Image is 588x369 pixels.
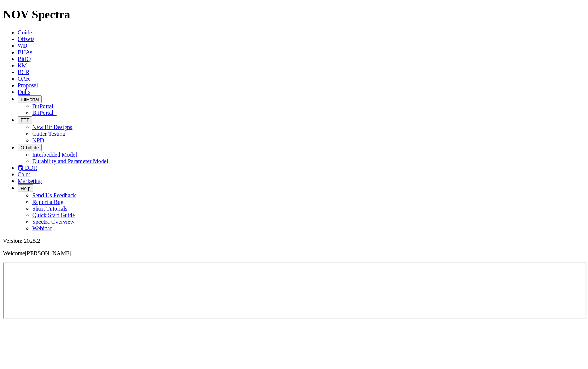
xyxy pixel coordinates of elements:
a: Quick Start Guide [32,212,75,218]
a: Send Us Feedback [32,192,76,198]
span: BitPortal [21,96,39,102]
a: BCR [18,69,29,75]
button: FTT [18,116,32,124]
a: DDR [18,165,37,171]
span: [PERSON_NAME] [25,250,71,256]
a: KM [18,62,27,69]
a: NPD [32,137,44,143]
a: Webinar [32,225,52,231]
a: BitPortal+ [32,110,57,116]
a: Interbedded Model [32,151,77,158]
a: Marketing [18,178,42,184]
button: OrbitLite [18,144,42,151]
a: Durability and Parameter Model [32,158,109,164]
a: BitIQ [18,56,31,62]
span: FTT [21,117,29,123]
h1: NOV Spectra [3,8,585,21]
div: Version: 2025.2 [3,238,585,244]
span: DDR [25,165,37,171]
a: Guide [18,29,32,36]
span: Help [21,186,30,191]
a: WD [18,43,27,49]
span: OrbitLite [21,145,39,150]
button: Help [18,184,33,192]
a: Short Tutorials [32,205,67,212]
p: Welcome [3,250,585,257]
a: Offsets [18,36,34,42]
a: OAR [18,76,30,82]
a: BHAs [18,49,32,55]
a: Proposal [18,82,38,88]
a: Cutter Testing [32,131,66,137]
a: Spectra Overview [32,219,74,225]
a: Dulls [18,89,30,95]
a: Report a Bug [32,199,63,205]
button: BitPortal [18,95,42,103]
a: BitPortal [32,103,54,109]
a: New Bit Designs [32,124,72,130]
a: Calcs [18,171,31,178]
